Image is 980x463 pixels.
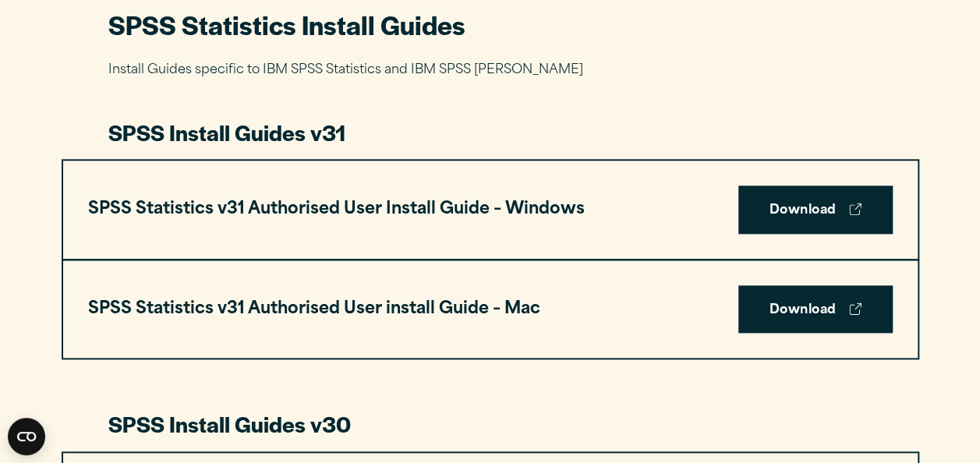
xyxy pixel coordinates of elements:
h3: SPSS Statistics v31 Authorised User install Guide – Mac [88,295,540,324]
a: Download [738,285,893,334]
h3: SPSS Install Guides v31 [108,118,872,147]
h2: SPSS Statistics Install Guides [108,7,872,42]
a: Download [738,186,893,234]
p: Install Guides specific to IBM SPSS Statistics and IBM SPSS [PERSON_NAME] [108,59,872,82]
h3: SPSS Statistics v31 Authorised User Install Guide – Windows [88,195,585,224]
button: Open CMP widget [8,418,45,455]
h3: SPSS Install Guides v30 [108,409,872,439]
